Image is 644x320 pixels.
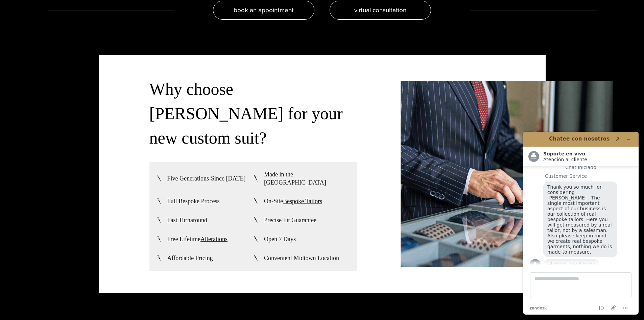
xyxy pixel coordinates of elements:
[264,235,296,243] span: Open 7 Days
[264,197,322,205] span: On-Site
[15,5,29,11] span: Chat
[167,254,213,262] span: Affordable Pricing
[264,216,316,224] span: Precise Fit Guarantee
[264,170,350,187] span: Made in the [GEOGRAPHIC_DATA]
[167,235,228,243] span: Free Lifetime
[149,77,357,150] h3: Why choose [PERSON_NAME] for your new custom suit?
[283,198,322,205] a: Bespoke Tailors
[330,1,431,20] a: virtual consultation
[167,197,220,205] span: Full Bespoke Process
[518,126,644,320] iframe: Hay más información aquí
[200,236,228,242] a: Alterations
[167,174,246,183] span: Five Generations-Since [DATE]
[234,5,294,15] span: book an appointment
[354,5,406,15] span: virtual consultation
[264,254,339,262] span: Convenient Midtown Location
[213,1,314,20] a: book an appointment
[167,216,208,224] span: Fast Turnaround
[401,81,613,267] img: Client thumbing through Piacenza fabric swatch book.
